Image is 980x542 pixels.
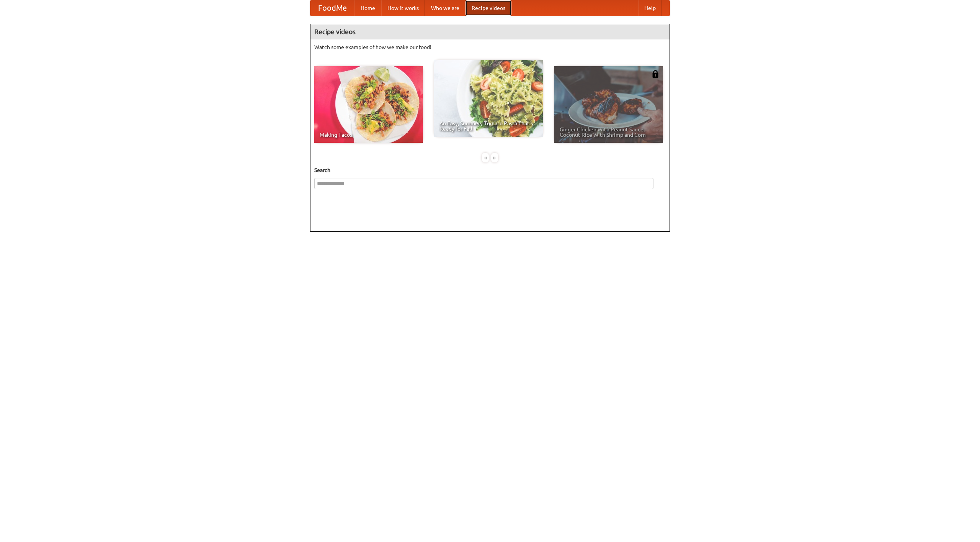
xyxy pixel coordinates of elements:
span: An Easy, Summery Tomato Pasta That's Ready for Fall [439,121,537,131]
a: FoodMe [310,0,354,16]
a: Home [354,0,381,16]
img: 483408.png [652,70,659,78]
a: Who we are [425,0,465,16]
span: Making Tacos [320,132,418,138]
p: Watch some examples of how we make our food! [314,43,666,51]
a: An Easy, Summery Tomato Pasta That's Ready for Fall [434,60,543,137]
h4: Recipe videos [310,24,670,39]
div: « [482,153,489,162]
a: Help [638,0,662,16]
div: » [491,153,498,162]
a: Recipe videos [465,0,511,16]
a: How it works [381,0,425,16]
a: Making Tacos [314,66,423,143]
h5: Search [314,166,666,174]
